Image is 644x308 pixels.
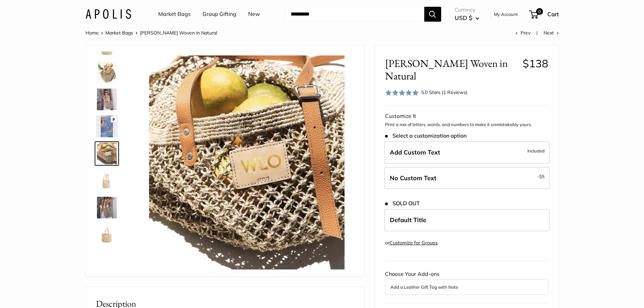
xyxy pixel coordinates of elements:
span: Select a customization option [385,133,467,139]
input: Search... [285,7,424,22]
span: [PERSON_NAME] Woven in Natural [140,30,217,36]
span: Currency [455,5,479,15]
span: Default Title [390,216,426,224]
div: or [385,238,438,247]
img: Apolis [86,9,131,19]
img: Mercado Woven in Natural [96,143,118,164]
div: 5.0 Stars (1 Reviews) [421,89,467,96]
span: Add Custom Text [390,148,440,156]
div: 5.0 Stars (1 Reviews) [385,88,468,97]
button: Search [424,7,441,22]
div: Choose Your Add-ons [385,269,548,295]
a: Next [544,30,559,36]
p: Print a mix of letters, words, and numbers to make it unmistakably yours. [385,121,548,128]
span: $138 [523,57,548,70]
a: Market Bags [158,9,191,19]
a: Home [86,30,99,36]
nav: Breadcrumb [86,28,217,37]
a: Group Gifting [202,9,236,19]
a: Prev [516,30,530,36]
span: USD $ [455,14,472,21]
span: $5 [539,174,545,179]
a: 0 Cart [530,9,559,20]
a: My Account [494,10,518,18]
a: Mercado Woven in Natural [95,141,119,166]
img: Mercado Woven in Natural [96,89,118,110]
a: New [248,9,260,19]
label: Leave Blank [384,167,550,189]
button: USD $ [455,13,479,23]
span: [PERSON_NAME] Woven in Natural [385,57,518,82]
img: Mercado Woven in Natural [96,197,118,218]
a: Mercado Woven in Natural [95,250,119,274]
a: Mercado Woven in Natural [95,195,119,220]
img: Mercado Woven in Natural [96,224,118,245]
a: Market Bags [105,30,133,36]
img: Mercado Woven in Natural [96,170,118,191]
a: Mercado Woven in Natural [95,168,119,193]
a: Customize for Groups [389,240,438,246]
a: Mercado Woven in Natural [95,222,119,247]
img: Mercado Woven in Natural [140,55,354,269]
div: Customize It [385,111,548,121]
label: Default Title [384,209,550,231]
img: Mercado Woven in Natural [96,116,118,137]
a: Mercado Woven in Natural [95,114,119,139]
span: SOLD OUT [385,200,420,207]
a: Mercado Woven in Natural [95,60,119,85]
span: Included [527,147,545,155]
img: Mercado Woven in Natural [96,62,118,83]
button: Add a Leather Gift Tag with Note [390,283,543,291]
img: Mercado Woven in Natural [96,251,118,273]
span: Cart [547,10,559,18]
span: - [537,172,545,181]
label: Add Custom Text [384,141,550,164]
a: Mercado Woven in Natural [95,87,119,112]
span: No Custom Text [390,174,436,182]
span: 0 [536,8,543,15]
